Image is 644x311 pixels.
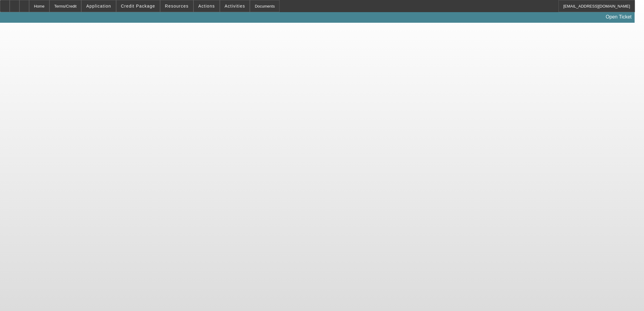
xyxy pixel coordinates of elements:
button: Activities [220,0,250,12]
span: Credit Package [121,4,155,8]
span: Actions [198,4,215,8]
span: Resources [165,4,189,8]
button: Actions [194,0,220,12]
a: Open Ticket [603,12,634,22]
button: Resources [160,0,193,12]
button: Application [82,0,116,12]
button: Credit Package [116,0,160,12]
span: Activities [225,4,245,8]
span: Application [86,4,111,8]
